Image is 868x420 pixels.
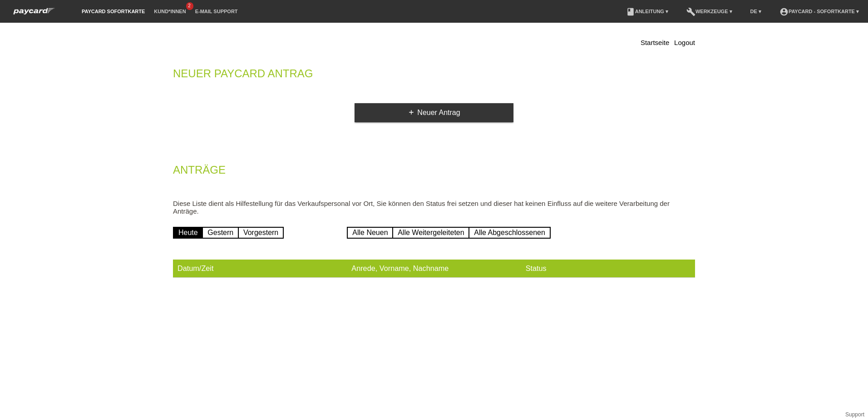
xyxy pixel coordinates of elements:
[186,2,193,10] span: 2
[173,200,695,215] p: Diese Liste dient als Hilfestellung für das Verkaufspersonal vor Ort, Sie können den Status frei ...
[347,227,393,239] a: Alle Neuen
[641,39,669,46] a: Startseite
[521,260,695,278] th: Status
[408,109,415,116] i: add
[392,227,469,239] a: Alle Weitergeleiteten
[686,7,695,16] i: build
[173,227,203,239] a: Heute
[191,9,242,14] a: E-Mail Support
[173,165,695,179] h2: Anträge
[347,260,521,278] th: Anrede, Vorname, Nachname
[202,227,239,239] a: Gestern
[674,39,695,46] a: Logout
[77,9,149,14] a: paycard Sofortkarte
[626,7,635,16] i: book
[173,69,695,83] h2: Neuer Paycard Antrag
[775,9,863,14] a: account_circlepaycard - Sofortkarte ▾
[238,227,284,239] a: Vorgestern
[845,411,864,418] a: Support
[355,103,513,122] a: addNeuer Antrag
[746,9,766,14] a: DE ▾
[621,9,673,14] a: bookAnleitung ▾
[469,227,551,239] a: Alle Abgeschlossenen
[779,7,789,16] i: account_circle
[9,10,59,17] a: paycard Sofortkarte
[9,6,59,16] img: paycard Sofortkarte
[149,9,190,14] a: Kund*innen
[682,9,737,14] a: buildWerkzeuge ▾
[173,260,347,278] th: Datum/Zeit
